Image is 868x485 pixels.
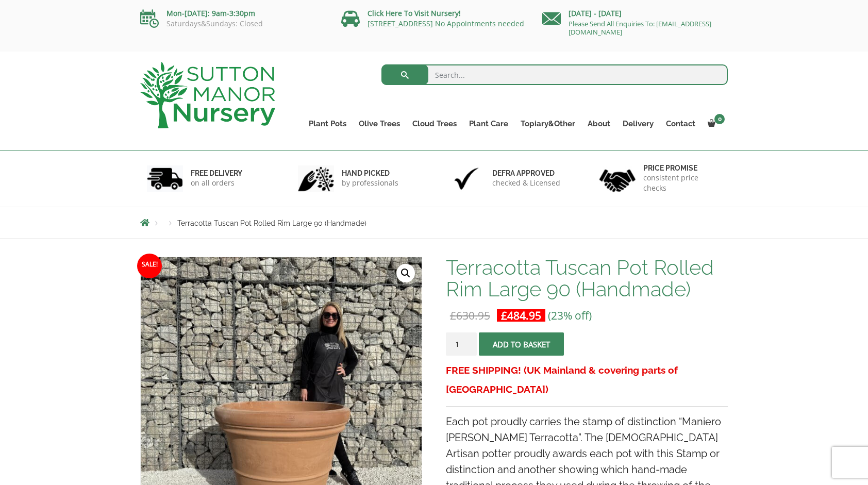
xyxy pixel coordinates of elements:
[147,165,183,192] img: 1.jpg
[501,308,507,323] span: £
[714,114,725,124] span: 0
[368,8,461,18] a: Click Here To Visit Nursery!
[446,361,728,399] h3: FREE SHIPPING! (UK Mainland & covering parts of [GEOGRAPHIC_DATA])
[548,308,592,323] span: (23% off)
[298,165,334,192] img: 2.jpg
[450,308,456,323] span: £
[643,163,722,173] h6: Price promise
[581,116,616,131] a: About
[140,20,326,28] p: Saturdays&Sundays: Closed
[342,178,398,188] p: by professionals
[448,165,485,192] img: 3.jpg
[368,19,524,28] a: [STREET_ADDRESS] No Appointments needed
[479,332,564,356] button: Add to basket
[191,169,242,178] h6: FREE DELIVERY
[643,173,722,193] p: consistent price checks
[450,308,490,323] bdi: 630.95
[381,64,728,85] input: Search...
[140,62,275,128] img: logo
[492,169,560,178] h6: Defra approved
[599,163,636,194] img: 4.jpg
[616,116,660,131] a: Delivery
[140,219,728,227] nav: Breadcrumbs
[137,254,162,278] span: Sale!
[569,19,711,37] a: Please Send All Enquiries To: [EMAIL_ADDRESS][DOMAIN_NAME]
[140,7,326,20] p: Mon-[DATE]: 9am-3:30pm
[446,257,728,300] h1: Terracotta Tuscan Pot Rolled Rim Large 90 (Handmade)
[406,116,463,131] a: Cloud Trees
[514,116,581,131] a: Topiary&Other
[463,116,514,131] a: Plant Care
[446,332,477,356] input: Product quantity
[342,169,398,178] h6: hand picked
[492,178,560,188] p: checked & Licensed
[191,178,242,188] p: on all orders
[501,308,541,323] bdi: 484.95
[303,116,353,131] a: Plant Pots
[660,116,702,131] a: Contact
[353,116,406,131] a: Olive Trees
[396,264,415,282] a: View full-screen image gallery
[702,116,728,131] a: 0
[177,219,366,227] span: Terracotta Tuscan Pot Rolled Rim Large 90 (Handmade)
[542,7,728,20] p: [DATE] - [DATE]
